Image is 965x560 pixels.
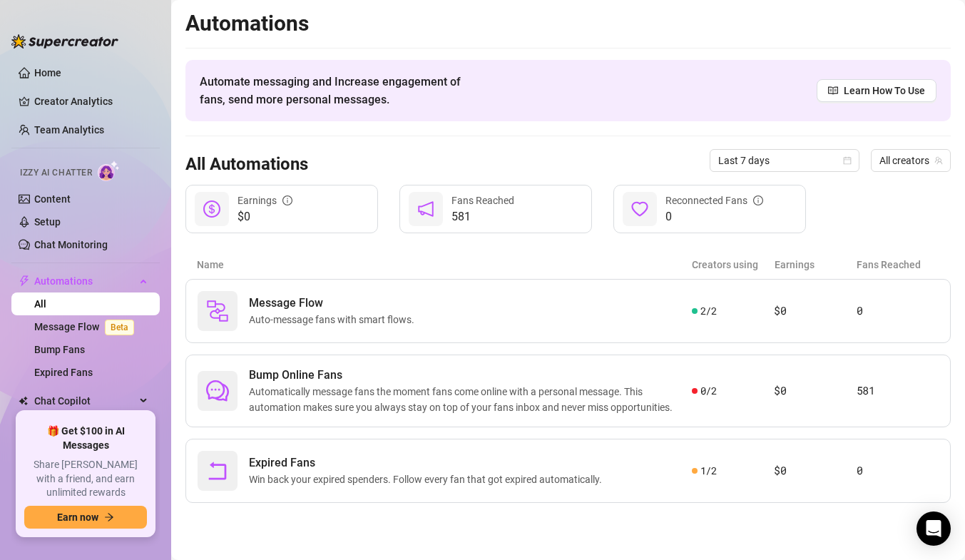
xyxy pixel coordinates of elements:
img: logo-BBDzfeDw.svg [11,34,118,49]
span: 1 / 2 [700,463,717,479]
a: Learn How To Use [817,79,936,102]
a: Setup [34,216,61,228]
span: All creators [879,150,942,171]
span: Expired Fans [249,454,608,472]
span: Bump Online Fans [249,367,692,384]
img: AI Chatter [98,161,120,181]
h3: All Automations [185,153,308,176]
span: Automations [34,270,136,292]
span: $0 [238,208,292,225]
article: 0 [857,302,939,320]
span: 2 / 2 [700,303,717,319]
span: Beta [105,320,134,335]
img: Chat Copilot [19,396,28,406]
span: 581 [451,208,514,225]
a: All [34,298,46,310]
article: Earnings [775,257,857,273]
span: Automatically message fans the moment fans come online with a personal message. This automation m... [249,384,692,415]
span: Earn now [57,511,98,523]
span: heart [631,200,648,218]
button: Earn nowarrow-right [24,506,147,529]
span: team [934,156,943,165]
span: Share [PERSON_NAME] with a friend, and earn unlimited rewards [24,458,147,500]
span: info-circle [282,195,292,205]
h2: Automations [185,10,951,37]
article: 581 [857,382,939,399]
article: $0 [774,302,856,320]
span: info-circle [753,195,763,205]
div: Earnings [238,193,292,208]
a: Expired Fans [34,367,93,378]
img: svg%3e [206,300,229,322]
span: Message Flow [249,295,420,312]
article: 0 [857,462,939,479]
span: Izzy AI Chatter [20,166,92,180]
a: Home [34,67,61,78]
a: Content [34,193,71,205]
span: thunderbolt [19,275,30,287]
div: Open Intercom Messenger [917,511,951,546]
span: comment [206,380,229,402]
a: Creator Analytics [34,90,148,113]
article: $0 [774,382,856,399]
span: 0 [665,208,763,225]
article: $0 [774,462,856,479]
span: 🎁 Get $100 in AI Messages [24,424,147,452]
span: Learn How To Use [844,83,925,98]
span: dollar [203,200,220,218]
article: Fans Reached [857,257,939,273]
article: Name [197,257,692,273]
span: Chat Copilot [34,390,136,412]
a: Team Analytics [34,124,104,136]
a: Bump Fans [34,344,85,355]
span: rollback [206,459,229,482]
div: Reconnected Fans [665,193,763,208]
span: Auto-message fans with smart flows. [249,312,420,327]
span: Fans Reached [451,195,514,206]
span: arrow-right [104,512,114,522]
a: Message FlowBeta [34,321,140,332]
span: Last 7 days [718,150,851,171]
span: 0 / 2 [700,383,717,399]
article: Creators using [692,257,775,273]
span: read [828,86,838,96]
span: notification [417,200,434,218]
a: Chat Monitoring [34,239,108,250]
span: Automate messaging and Increase engagement of fans, send more personal messages. [200,73,474,108]
span: calendar [843,156,852,165]
span: Win back your expired spenders. Follow every fan that got expired automatically. [249,472,608,487]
